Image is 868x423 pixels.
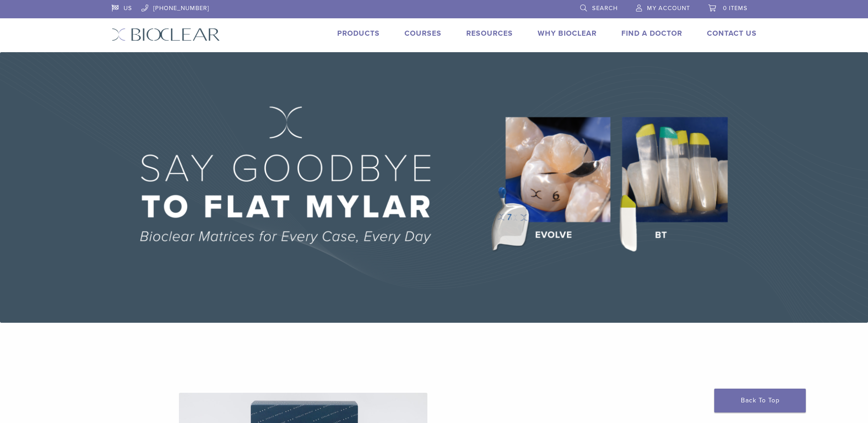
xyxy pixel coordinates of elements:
[714,389,806,412] a: Back To Top
[538,29,597,38] a: Why Bioclear
[337,29,380,38] a: Products
[112,28,220,41] img: Bioclear
[647,5,690,12] span: My Account
[621,29,682,38] a: Find A Doctor
[723,5,748,12] span: 0 items
[466,29,513,38] a: Resources
[404,29,442,38] a: Courses
[592,5,618,12] span: Search
[707,29,757,38] a: Contact Us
